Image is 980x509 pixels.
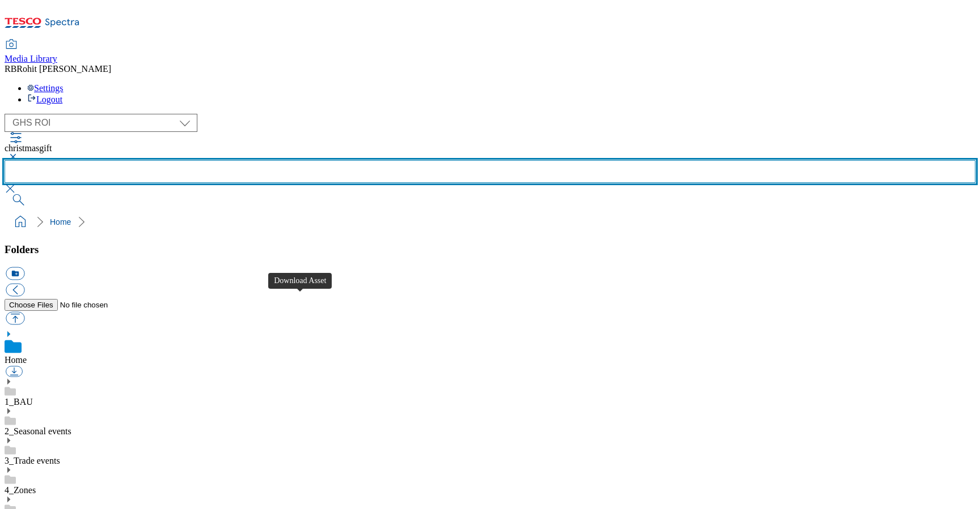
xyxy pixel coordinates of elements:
a: 1_BAU [5,397,33,407]
a: Home [50,217,71,226]
span: Rohit [PERSON_NAME] [16,64,111,74]
a: 3_Trade events [5,456,60,465]
a: home [11,213,29,231]
a: 4_Zones [5,485,36,495]
span: Media Library [5,54,57,63]
h3: Folders [5,243,975,256]
a: 2_Seasonal events [5,426,71,436]
a: Media Library [5,40,57,64]
a: Settings [27,83,64,93]
a: Home [5,355,27,365]
span: RB [5,64,16,74]
a: Logout [27,95,62,104]
nav: breadcrumb [5,211,975,233]
span: christmasgift [5,143,52,153]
